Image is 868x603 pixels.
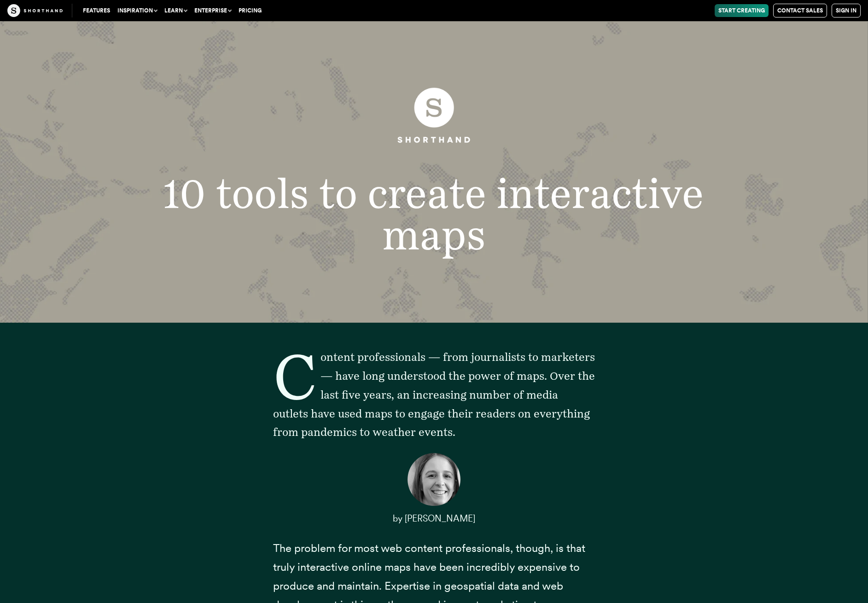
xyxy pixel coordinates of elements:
[773,4,827,17] a: Contact Sales
[191,4,235,17] button: Enterprise
[273,350,595,439] span: Content professionals — from journalists to marketers — have long understood the power of maps. O...
[7,4,63,17] img: The Craft
[134,173,733,255] h1: 10 tools to create interactive maps
[273,509,595,528] p: by [PERSON_NAME]
[832,4,861,17] a: Sign in
[79,4,114,17] a: Features
[235,4,265,17] a: Pricing
[161,4,191,17] button: Learn
[114,4,161,17] button: Inspiration
[715,4,769,17] a: Start Creating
